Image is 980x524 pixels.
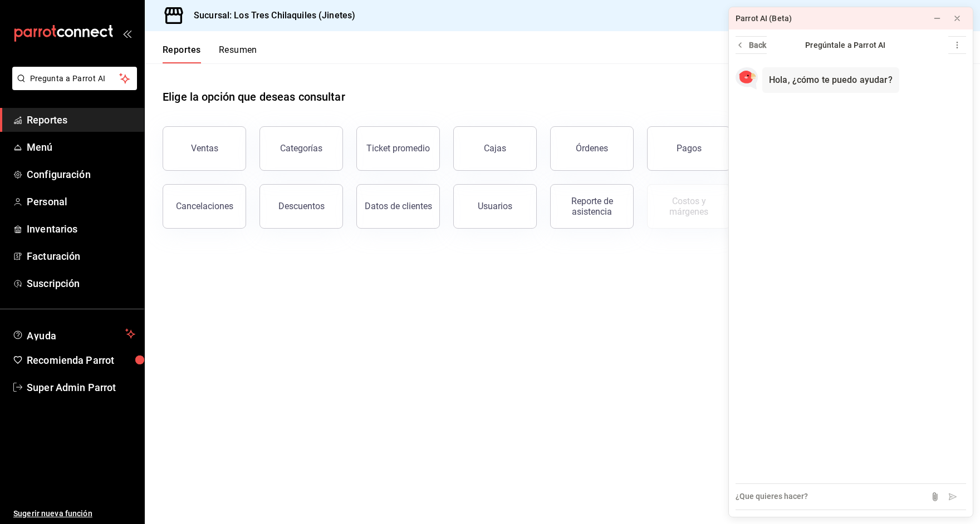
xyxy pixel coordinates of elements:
[557,196,626,217] div: Reporte de asistencia
[749,39,767,51] span: Back
[647,126,731,171] button: Pagos
[259,126,343,171] button: Categorías
[163,88,345,105] h1: Elige la opción que deseas consultar
[366,143,430,154] div: Ticket promedio
[191,143,218,154] div: Ventas
[122,29,131,38] button: open_drawer_menu
[365,201,432,211] div: Datos de clientes
[576,143,608,154] div: Órdenes
[27,221,135,236] span: Inventarios
[769,74,893,86] div: Hola, ¿cómo te puedo ayudar?
[677,143,702,154] div: Pagos
[27,249,135,264] span: Facturación
[453,184,537,229] button: Usuarios
[27,327,121,340] span: Ayuda
[27,380,135,395] span: Super Admin Parrot
[8,81,137,92] a: Pregunta a Parrot AI
[27,112,135,127] span: Reportes
[13,508,135,520] span: Sugerir nueva función
[767,39,924,51] div: Pregúntale a Parrot AI
[27,167,135,182] span: Configuración
[163,184,246,229] button: Cancelaciones
[163,45,201,63] button: Reportes
[356,126,440,171] button: Ticket promedio
[27,194,135,209] span: Personal
[550,184,634,229] button: Reporte de asistencia
[654,196,723,217] div: Costos y márgenes
[280,143,322,154] div: Categorías
[185,9,355,22] h3: Sucursal: Los Tres Chilaquiles (Jinetes)
[550,126,634,171] button: Órdenes
[736,36,767,54] button: Back
[478,201,512,211] div: Usuarios
[27,276,135,291] span: Suscripción
[176,201,233,211] div: Cancelaciones
[163,45,257,63] div: navigation tabs
[27,140,135,155] span: Menú
[219,45,257,63] button: Resumen
[736,13,792,24] div: Parrot AI (Beta)
[163,126,246,171] button: Ventas
[30,73,120,85] span: Pregunta a Parrot AI
[647,184,731,229] button: Contrata inventarios para ver este reporte
[12,67,137,90] button: Pregunta a Parrot AI
[27,353,135,368] span: Recomienda Parrot
[356,184,440,229] button: Datos de clientes
[484,142,507,155] div: Cajas
[278,201,325,211] div: Descuentos
[259,184,343,229] button: Descuentos
[453,126,537,171] a: Cajas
